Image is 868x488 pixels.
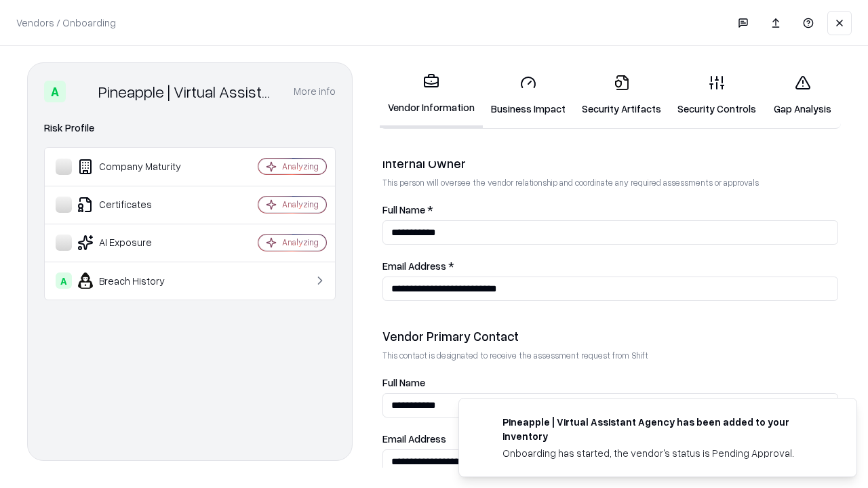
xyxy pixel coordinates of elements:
div: Certificates [56,197,218,213]
div: Internal Owner [382,155,838,171]
button: More info [294,79,336,104]
div: Pineapple | Virtual Assistant Agency has been added to your inventory [502,415,824,443]
p: Vendors / Onboarding [16,16,116,30]
p: This person will oversee the vendor relationship and coordinate any required assessments or appro... [382,177,838,188]
img: Pineapple | Virtual Assistant Agency [71,81,93,102]
div: Vendor Primary Contact [382,328,838,344]
a: Security Artifacts [574,64,669,127]
div: Analyzing [282,199,319,210]
div: Risk Profile [44,120,336,136]
label: Full Name [382,378,838,388]
div: AI Exposure [56,235,218,251]
div: Onboarding has started, the vendor's status is Pending Approval. [502,446,824,460]
div: Company Maturity [56,159,218,175]
label: Full Name * [382,205,838,215]
div: A [56,272,72,289]
div: Breach History [56,272,218,289]
div: Analyzing [282,161,319,172]
a: Business Impact [483,64,574,127]
div: A [44,81,66,102]
div: Analyzing [282,237,319,248]
p: This contact is designated to receive the assessment request from Shift [382,350,838,361]
a: Security Controls [669,64,764,127]
img: trypineapple.com [475,415,492,431]
label: Email Address [382,434,838,444]
a: Vendor Information [380,62,483,128]
div: Pineapple | Virtual Assistant Agency [98,81,277,102]
a: Gap Analysis [764,64,841,127]
label: Email Address * [382,261,838,271]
